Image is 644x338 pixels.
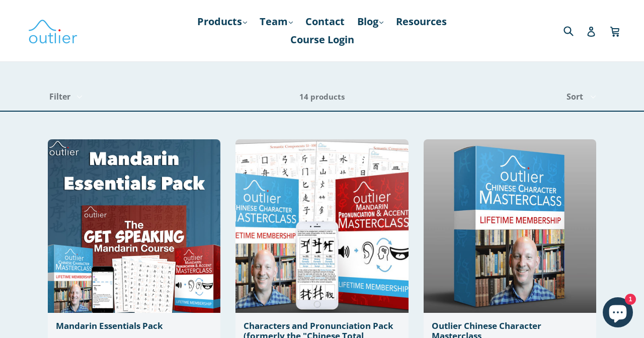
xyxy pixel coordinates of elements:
[391,13,452,31] a: Resources
[300,13,350,31] a: Contact
[255,13,298,31] a: Team
[299,92,345,102] span: 14 products
[192,13,252,31] a: Products
[600,297,636,330] inbox-online-store-chat: Shopify online store chat
[56,321,212,331] div: Mandarin Essentials Pack
[235,139,408,313] img: Chinese Total Package Outlier Linguistics
[424,139,596,313] img: Outlier Chinese Character Masterclass Outlier Linguistics
[28,16,78,45] img: Outlier Linguistics
[48,139,220,313] img: Mandarin Essentials Pack
[352,13,388,31] a: Blog
[285,31,359,49] a: Course Login
[561,20,589,41] input: Search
